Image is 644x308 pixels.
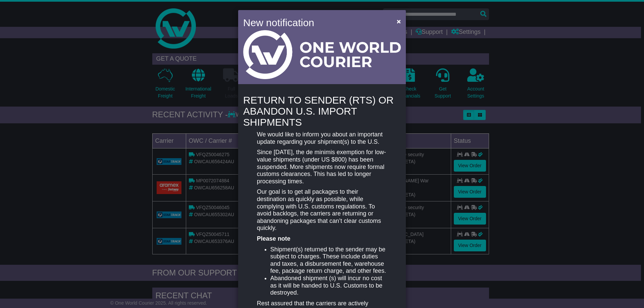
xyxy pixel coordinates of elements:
button: Close [393,14,404,28]
h4: RETURN TO SENDER (RTS) OR ABANDON U.S. IMPORT SHIPMENTS [243,95,401,128]
li: Abandoned shipment (s) will incur no cost as it will be handed to U.S. Customs to be destroyed. [270,275,387,297]
h4: New notification [243,15,387,30]
img: Light [243,30,401,79]
p: We would like to inform you about an important update regarding your shipment(s) to the U.S. [257,131,387,145]
span: × [397,17,401,25]
p: Since [DATE], the de minimis exemption for low-value shipments (under US $800) has been suspended... [257,149,387,185]
li: Shipment(s) returned to the sender may be subject to charges. These include duties and taxes, a d... [270,246,387,275]
strong: Please note [257,235,290,242]
p: Our goal is to get all packages to their destination as quickly as possible, while complying with... [257,188,387,232]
